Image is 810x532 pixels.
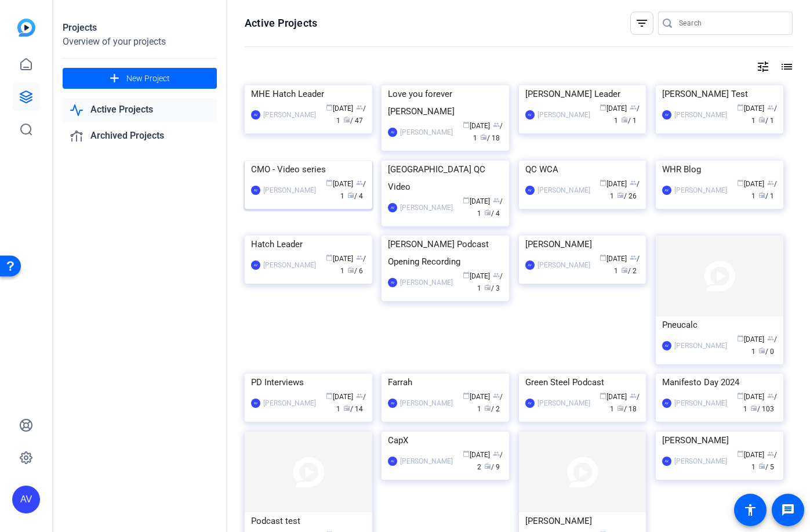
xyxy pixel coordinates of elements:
[326,104,333,111] span: calendar_today
[662,432,777,449] div: [PERSON_NAME]
[679,16,783,30] input: Search
[758,117,774,125] span: / 1
[737,450,744,457] span: calendar_today
[326,392,333,399] span: calendar_today
[326,179,333,186] span: calendar_today
[751,335,777,356] span: / 1
[525,186,535,195] div: AV
[400,277,453,288] div: [PERSON_NAME]
[617,405,637,413] span: / 18
[463,122,490,130] span: [DATE]
[463,272,490,280] span: [DATE]
[343,116,350,123] span: radio
[600,180,627,188] span: [DATE]
[525,236,640,253] div: [PERSON_NAME]
[400,126,453,138] div: [PERSON_NAME]
[463,451,490,459] span: [DATE]
[493,450,500,457] span: group
[463,392,470,399] span: calendar_today
[617,404,624,411] span: radio
[610,180,640,200] span: / 1
[63,98,217,122] a: Active Projects
[263,259,316,271] div: [PERSON_NAME]
[493,121,500,128] span: group
[263,109,316,121] div: [PERSON_NAME]
[356,254,363,261] span: group
[484,284,500,292] span: / 3
[737,335,744,342] span: calendar_today
[758,462,765,469] span: radio
[463,450,470,457] span: calendar_today
[767,104,774,111] span: group
[630,254,637,261] span: group
[756,60,770,74] mat-icon: tune
[484,209,500,218] span: / 4
[525,85,640,103] div: [PERSON_NAME] Leader
[750,405,774,413] span: / 103
[525,260,535,270] div: AV
[63,35,217,49] div: Overview of your projects
[662,399,671,408] div: AV
[493,392,500,399] span: group
[388,374,503,391] div: Farrah
[245,16,317,30] h1: Active Projects
[674,455,727,467] div: [PERSON_NAME]
[674,184,727,196] div: [PERSON_NAME]
[263,184,316,196] div: [PERSON_NAME]
[600,393,627,401] span: [DATE]
[617,192,637,200] span: / 26
[63,124,217,148] a: Archived Projects
[356,179,363,186] span: group
[621,117,637,125] span: / 1
[600,104,606,111] span: calendar_today
[525,399,535,408] div: AV
[674,397,727,409] div: [PERSON_NAME]
[251,161,366,178] div: CMO - Video series
[477,451,503,471] span: / 2
[662,85,777,103] div: [PERSON_NAME] Test
[388,457,397,466] div: AV
[388,432,503,449] div: CapX
[343,117,363,125] span: / 47
[356,392,363,399] span: group
[251,260,260,270] div: AV
[737,335,764,343] span: [DATE]
[343,404,350,411] span: radio
[758,463,774,471] span: / 5
[388,278,397,287] div: AV
[600,254,606,261] span: calendar_today
[779,60,793,74] mat-icon: list
[674,109,727,121] div: [PERSON_NAME]
[388,128,397,137] div: AV
[343,405,363,413] span: / 14
[630,179,637,186] span: group
[525,110,535,120] div: AV
[621,116,628,123] span: radio
[635,16,649,30] mat-icon: filter_list
[477,197,503,218] span: / 1
[340,180,366,200] span: / 1
[751,451,777,471] span: / 1
[326,104,353,113] span: [DATE]
[621,267,637,275] span: / 2
[251,110,260,120] div: AV
[63,68,217,89] button: New Project
[493,197,500,204] span: group
[347,192,363,200] span: / 4
[767,335,774,342] span: group
[537,397,590,409] div: [PERSON_NAME]
[463,197,470,204] span: calendar_today
[737,451,764,459] span: [DATE]
[767,179,774,186] span: group
[662,457,671,466] div: AV
[621,266,628,273] span: radio
[388,236,503,270] div: [PERSON_NAME] Podcast Opening Recording
[600,179,606,186] span: calendar_today
[781,503,795,517] mat-icon: message
[400,455,453,467] div: [PERSON_NAME]
[617,191,624,198] span: radio
[743,503,757,517] mat-icon: accessibility
[347,266,354,273] span: radio
[251,85,366,103] div: MHE Hatch Leader
[737,180,764,188] span: [DATE]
